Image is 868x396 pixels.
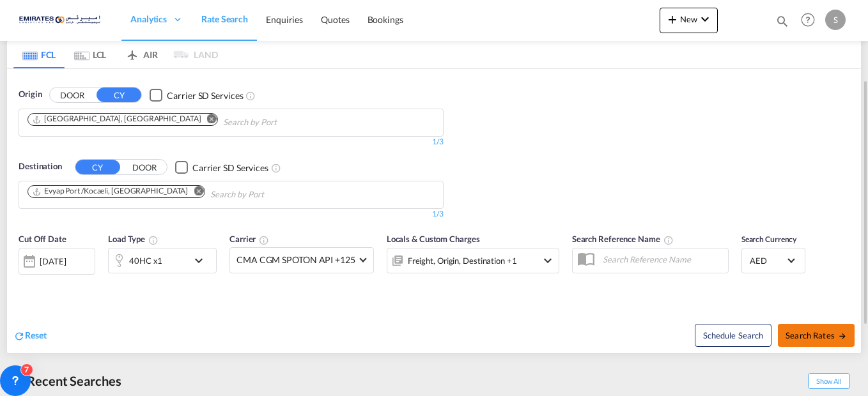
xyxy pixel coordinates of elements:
div: 1/3 [19,209,444,220]
button: Note: By default Schedule search will only considerorigin ports, destination ports and cut off da... [695,324,771,347]
span: Load Type [108,234,159,244]
md-tab-item: LCL [65,40,116,68]
div: Carrier SD Services [192,162,268,174]
md-icon: Your search will be saved by the below given name [663,235,674,245]
div: Freight Origin Destination Factory Stuffingicon-chevron-down [387,248,559,273]
div: Evyap Port /Kocaeli, TREYP [32,186,188,197]
div: icon-magnify [775,14,789,33]
md-tab-item: FCL [13,40,65,68]
span: Locals & Custom Charges [387,234,480,244]
md-icon: icon-magnify [775,14,789,28]
span: Show All [808,373,850,389]
md-checkbox: Checkbox No Ink [175,160,268,174]
span: Reset [25,330,47,340]
div: Press delete to remove this chip. [32,186,190,197]
button: DOOR [122,160,167,175]
div: [DATE] [40,255,66,267]
md-icon: icon-information-outline [148,235,159,245]
div: [DATE] [19,248,95,275]
span: Quotes [321,14,349,25]
button: CY [97,88,141,102]
div: Recent Searches [6,367,127,395]
div: Carrier SD Services [167,89,243,102]
span: Cut Off Date [19,234,66,244]
input: Chips input. [223,112,345,133]
span: Rate Search [201,13,248,24]
span: Bookings [368,14,403,25]
md-datepicker: Select [19,273,28,290]
span: Search Rates [786,330,847,340]
span: Carrier [229,234,269,244]
span: Destination [19,160,62,173]
md-chips-wrap: Chips container. Use arrow keys to select chips. [26,181,337,205]
md-chips-wrap: Chips container. Use arrow keys to select chips. [26,109,350,133]
md-icon: icon-chevron-down [697,11,713,27]
span: Enquiries [266,14,303,25]
span: Help [797,9,819,31]
span: Analytics [130,13,167,26]
md-select: Select Currency: د.إ AEDUnited Arab Emirates Dirham [748,251,798,270]
span: Origin [19,88,42,101]
span: Search Reference Name [572,234,674,244]
div: Jebel Ali, AEJEA [32,114,201,125]
input: Chips input. [210,185,332,205]
div: icon-refreshReset [13,329,47,343]
button: Search Ratesicon-arrow-right [778,324,855,347]
div: Freight Origin Destination Factory Stuffing [408,252,517,270]
md-icon: Unchecked: Search for CY (Container Yard) services for all selected carriers.Checked : Search for... [271,163,281,173]
button: DOOR [50,88,95,103]
div: Help [797,9,825,32]
button: Remove [198,114,217,126]
md-icon: Unchecked: Search for CY (Container Yard) services for all selected carriers.Checked : Search for... [245,91,256,101]
md-icon: icon-arrow-right [838,331,847,340]
input: Search Reference Name [596,250,728,269]
md-icon: icon-chevron-down [191,253,213,268]
md-icon: icon-refresh [13,330,25,342]
span: New [665,14,713,24]
span: Search Currency [741,234,797,244]
md-tab-item: AIR [116,40,167,68]
div: Press delete to remove this chip. [32,114,203,125]
md-icon: The selected Trucker/Carrierwill be displayed in the rate results If the rates are from another f... [259,235,269,245]
div: 1/3 [19,137,444,148]
md-pagination-wrapper: Use the left and right arrow keys to navigate between tabs [13,40,218,68]
button: CY [75,160,120,174]
div: OriginDOOR CY Checkbox No InkUnchecked: Search for CY (Container Yard) services for all selected ... [7,69,861,353]
span: CMA CGM SPOTON API +125 [236,254,355,266]
div: S [825,10,846,30]
md-icon: icon-plus 400-fg [665,11,680,27]
div: 40HC x1icon-chevron-down [108,248,217,273]
div: 40HC x1 [129,252,162,270]
span: AED [750,255,786,266]
button: icon-plus 400-fgNewicon-chevron-down [660,8,718,33]
button: Remove [185,186,205,199]
md-icon: icon-airplane [125,47,140,57]
md-checkbox: Checkbox No Ink [150,88,243,102]
md-icon: icon-chevron-down [540,253,555,268]
img: c67187802a5a11ec94275b5db69a26e6.png [19,6,105,34]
